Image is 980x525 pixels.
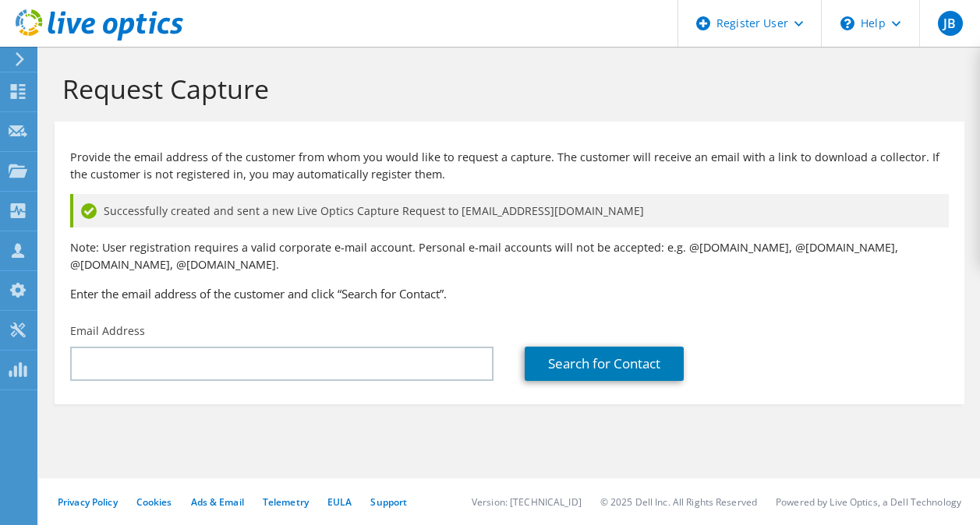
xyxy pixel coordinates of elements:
a: EULA [327,495,352,509]
a: Telemetry [263,495,309,509]
h3: Enter the email address of the customer and click “Search for Contact”. [70,285,949,302]
p: Provide the email address of the customer from whom you would like to request a capture. The cust... [70,149,949,183]
span: JB [938,11,963,36]
li: © 2025 Dell Inc. All Rights Reserved [600,495,757,509]
label: Email Address [70,323,145,339]
a: Cookies [136,495,172,509]
li: Version: [TECHNICAL_ID] [472,495,582,509]
svg: \n [840,16,854,30]
a: Search for Contact [525,347,684,381]
span: Successfully created and sent a new Live Optics Capture Request to [EMAIL_ADDRESS][DOMAIN_NAME] [104,203,644,220]
a: Ads & Email [191,495,244,509]
li: Powered by Live Optics, a Dell Technology [776,495,961,509]
h1: Request Capture [62,72,949,105]
p: Note: User registration requires a valid corporate e-mail account. Personal e-mail accounts will ... [70,239,949,273]
a: Privacy Policy [58,495,118,509]
a: Support [370,495,407,509]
